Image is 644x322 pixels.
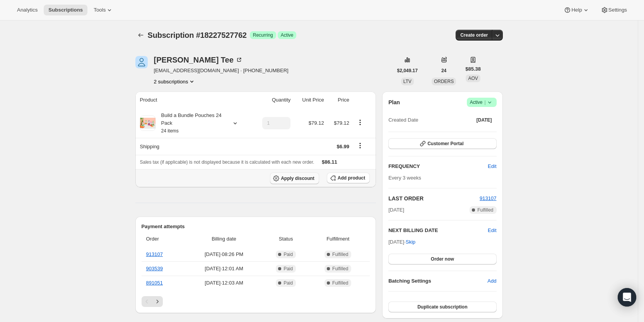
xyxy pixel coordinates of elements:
button: Analytics [12,5,42,15]
div: Open Intercom Messenger [618,288,636,307]
button: Shipping actions [354,141,366,150]
h2: LAST ORDER [388,195,480,202]
span: $6.99 [337,144,349,149]
span: Sales tax (if applicable) is not displayed because it is calculated with each new order. [140,159,314,165]
span: Fulfilled [332,251,348,258]
span: $86.11 [322,159,337,165]
button: Skip [401,236,420,248]
span: Paid [284,266,293,272]
span: $79.12 [309,120,324,126]
button: Settings [596,5,632,15]
a: 903539 [146,266,163,271]
th: Order [142,230,185,247]
span: Fulfilled [332,266,348,272]
span: Help [571,7,582,13]
span: Settings [608,7,627,13]
h2: Payment attempts [142,223,370,230]
button: 24 [437,65,451,76]
span: 24 [441,68,446,74]
span: Every 3 weeks [388,175,421,181]
span: Fulfillment [311,235,365,243]
span: Paid [284,251,293,258]
span: Customer Portal [427,141,463,147]
span: Billing date [187,235,261,243]
a: 913107 [480,195,496,201]
button: Add [483,275,501,287]
span: [DATE] · 12:03 AM [187,279,261,287]
span: Subscriptions [48,7,83,13]
span: Duplicate subscription [417,304,467,310]
h2: FREQUENCY [388,163,488,170]
span: [DATE] · [388,239,415,245]
button: Apply discount [270,173,319,184]
span: AOV [468,76,478,81]
button: Next [152,296,163,307]
span: ORDERS [434,79,454,84]
button: Edit [488,227,496,234]
span: Create order [460,32,488,38]
th: Unit Price [293,92,326,108]
h6: Batching Settings [388,277,487,285]
span: Status [266,235,306,243]
span: Add product [338,175,365,181]
button: Order now [388,254,496,264]
span: Apply discount [281,175,314,181]
th: Shipping [135,138,252,155]
span: Order now [431,256,454,262]
span: Nicole Tee [135,56,148,68]
span: [DATE] [388,206,404,214]
div: [PERSON_NAME] Tee [154,56,243,64]
span: Active [281,32,294,38]
span: Active [470,98,494,106]
small: 24 items [161,128,179,134]
span: Skip [406,238,415,246]
button: Edit [483,160,501,173]
span: | [484,99,485,105]
span: Edit [488,163,496,170]
span: LTV [403,79,412,84]
span: Subscription #18227527762 [148,31,247,39]
nav: Pagination [142,296,370,307]
button: Subscriptions [135,30,146,41]
span: Tools [94,7,106,13]
h2: NEXT BILLING DATE [388,227,488,234]
span: $85.38 [465,65,481,73]
span: Paid [284,280,293,286]
button: Create order [456,30,492,41]
th: Price [326,92,352,108]
button: $2,049.17 [393,65,422,76]
span: [EMAIL_ADDRESS][DOMAIN_NAME] · [PHONE_NUMBER] [154,67,289,75]
span: Fulfilled [332,280,348,286]
button: Product actions [154,78,196,85]
span: [DATE] · 08:26 PM [187,251,261,258]
span: Created Date [388,116,418,124]
button: Tools [89,5,118,15]
button: Customer Portal [388,138,496,149]
button: [DATE] [472,115,497,125]
span: $79.12 [334,120,349,126]
button: 913107 [480,195,496,202]
a: 891051 [146,280,163,286]
span: Recurring [253,32,273,38]
button: Add product [327,173,370,183]
button: Duplicate subscription [388,302,496,312]
th: Quantity [251,92,293,108]
span: Analytics [17,7,38,13]
button: Product actions [354,118,366,127]
th: Product [135,92,252,108]
span: $2,049.17 [397,68,418,74]
div: Build a Bundle Pouches 24 Pack [155,112,225,135]
a: 913107 [146,251,163,257]
span: Fulfilled [477,207,493,213]
button: Subscriptions [44,5,87,15]
span: [DATE] [477,117,492,123]
button: Help [559,5,594,15]
span: Add [487,277,496,285]
h2: Plan [388,98,400,106]
span: [DATE] · 12:01 AM [187,265,261,273]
